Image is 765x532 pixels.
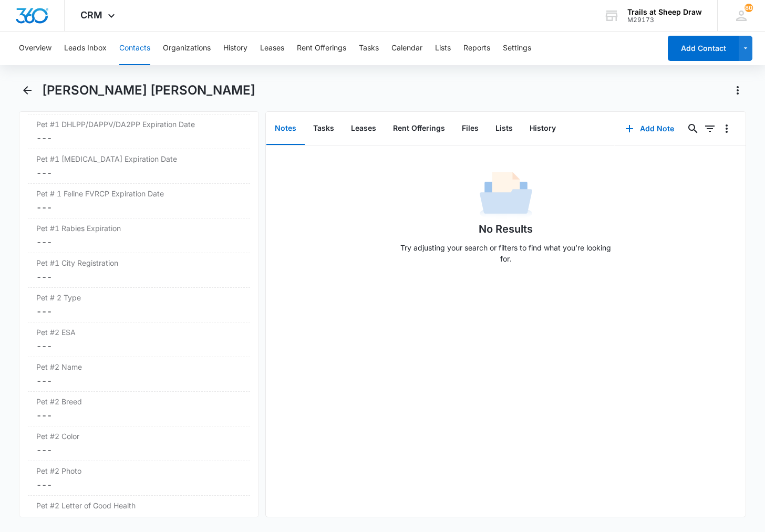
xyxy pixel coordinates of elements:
[36,270,242,283] dd: ---
[36,374,242,387] dd: ---
[343,112,385,145] button: Leases
[615,116,685,141] button: Add Note
[28,288,250,322] div: Pet # 2 Type---
[28,357,250,392] div: Pet #2 Name---
[28,392,250,426] div: Pet #2 Breed---
[297,32,346,65] button: Rent Offerings
[305,112,343,145] button: Tasks
[718,120,735,137] button: Overflow Menu
[745,4,753,12] span: 80
[36,513,242,526] dd: ---
[28,461,250,496] div: Pet #2 Photo---
[119,32,150,65] button: Contacts
[28,149,250,184] div: Pet #1 [MEDICAL_DATA] Expiration Date---
[453,112,487,145] button: Files
[36,236,242,248] dd: ---
[36,500,242,511] label: Pet #2 Letter of Good Health
[36,119,242,130] label: Pet #1 DHLPP/DAPPV/DA2PP Expiration Date
[36,340,242,352] dd: ---
[28,426,250,461] div: Pet #2 Color---
[627,8,702,16] div: account name
[503,32,531,65] button: Settings
[668,36,739,61] button: Add Contact
[359,32,379,65] button: Tasks
[463,32,490,65] button: Reports
[19,82,35,99] button: Back
[36,465,242,476] label: Pet #2 Photo
[19,32,51,65] button: Overview
[28,253,250,288] div: Pet #1 City Registration---
[36,292,242,303] label: Pet # 2 Type
[28,322,250,357] div: Pet #2 ESA---
[685,120,701,137] button: Search...
[28,496,250,530] div: Pet #2 Letter of Good Health---
[487,112,521,145] button: Lists
[260,32,284,65] button: Leases
[729,82,746,99] button: Actions
[36,409,242,422] dd: ---
[36,223,242,234] label: Pet #1 Rabies Expiration
[385,112,453,145] button: Rent Offerings
[627,16,702,24] div: account id
[745,4,753,12] div: notifications count
[36,153,242,164] label: Pet #1 [MEDICAL_DATA] Expiration Date
[36,444,242,456] dd: ---
[36,257,242,268] label: Pet #1 City Registration
[36,188,242,199] label: Pet # 1 Feline FVRCP Expiration Date
[223,32,247,65] button: History
[163,32,211,65] button: Organizations
[28,184,250,218] div: Pet # 1 Feline FVRCP Expiration Date---
[42,82,255,98] h1: [PERSON_NAME] [PERSON_NAME]
[701,120,718,137] button: Filters
[36,201,242,214] dd: ---
[396,242,616,264] p: Try adjusting your search or filters to find what you’re looking for.
[80,9,102,20] span: CRM
[36,305,242,318] dd: ---
[36,431,242,442] label: Pet #2 Color
[36,327,242,338] label: Pet #2 ESA
[64,32,107,65] button: Leads Inbox
[28,218,250,253] div: Pet #1 Rabies Expiration---
[28,114,250,149] div: Pet #1 DHLPP/DAPPV/DA2PP Expiration Date---
[36,166,242,179] dd: ---
[36,478,242,491] dd: ---
[391,32,422,65] button: Calendar
[480,169,532,221] img: No Data
[266,112,305,145] button: Notes
[521,112,564,145] button: History
[36,396,242,407] label: Pet #2 Breed
[479,221,533,237] h1: No Results
[435,32,451,65] button: Lists
[36,361,242,372] label: Pet #2 Name
[36,132,242,144] dd: ---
